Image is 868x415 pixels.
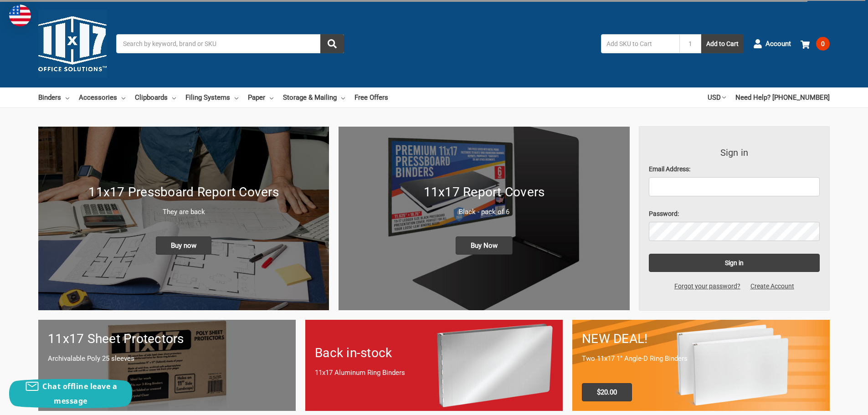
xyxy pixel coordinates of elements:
a: 11x17 sheet protectors 11x17 Sheet Protectors Archivalable Poly 25 sleeves Buy Now [38,320,296,410]
a: Free Offers [354,87,388,108]
input: Add SKU to Cart [601,34,679,53]
h1: 11x17 Pressboard Report Covers [48,183,319,202]
h1: 11x17 Report Covers [348,183,620,202]
input: Search by keyword, brand or SKU [116,34,344,53]
p: They are back [48,207,319,217]
a: Accessories [79,87,125,108]
a: USD [708,87,726,108]
a: New 11x17 Pressboard Binders 11x17 Pressboard Report Covers They are back Buy now [38,127,329,310]
p: 11x17 Aluminum Ring Binders [315,368,553,378]
a: Create Account [745,282,799,291]
img: 11x17.com [38,10,107,78]
a: Binders [38,87,69,108]
span: Buy Now [456,236,513,255]
a: 0 [801,32,830,56]
span: Chat offline leave a message [42,381,117,406]
h3: Sign in [649,146,820,159]
button: Chat offline leave a message [9,379,132,408]
span: Buy now [156,236,211,255]
h1: 11x17 Sheet Protectors [48,329,286,348]
a: 11x17 Report Covers 11x17 Report Covers Black - pack of 6 Buy Now [339,127,629,310]
img: New 11x17 Pressboard Binders [38,127,329,310]
h1: NEW DEAL! [582,329,820,348]
a: Forgot your password? [669,282,745,291]
a: Clipboards [135,87,176,108]
p: Two 11x17 1" Angle-D Ring Binders [582,354,820,364]
a: Filing Systems [185,87,238,108]
a: Paper [248,87,273,108]
p: Black - pack of 6 [348,207,620,217]
label: Email Address: [649,164,820,174]
p: Archivalable Poly 25 sleeves [48,354,286,364]
a: Account [753,32,791,56]
span: Account [765,39,791,49]
a: Back in-stock 11x17 Aluminum Ring Binders [305,320,563,410]
input: Sign in [649,254,820,272]
h1: Back in-stock [315,343,553,363]
img: 11x17 Report Covers [339,127,629,310]
span: 0 [816,37,830,51]
a: Storage & Mailing [283,87,345,108]
label: Password: [649,209,820,219]
iframe: Google Customer Reviews [793,390,868,415]
span: $20.00 [582,383,632,401]
a: Need Help? [PHONE_NUMBER] [735,87,830,108]
a: 11x17 Binder 2-pack only $20.00 NEW DEAL! Two 11x17 1" Angle-D Ring Binders $20.00 [572,320,830,410]
button: Add to Cart [701,34,744,53]
img: duty and tax information for United States [9,5,31,26]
